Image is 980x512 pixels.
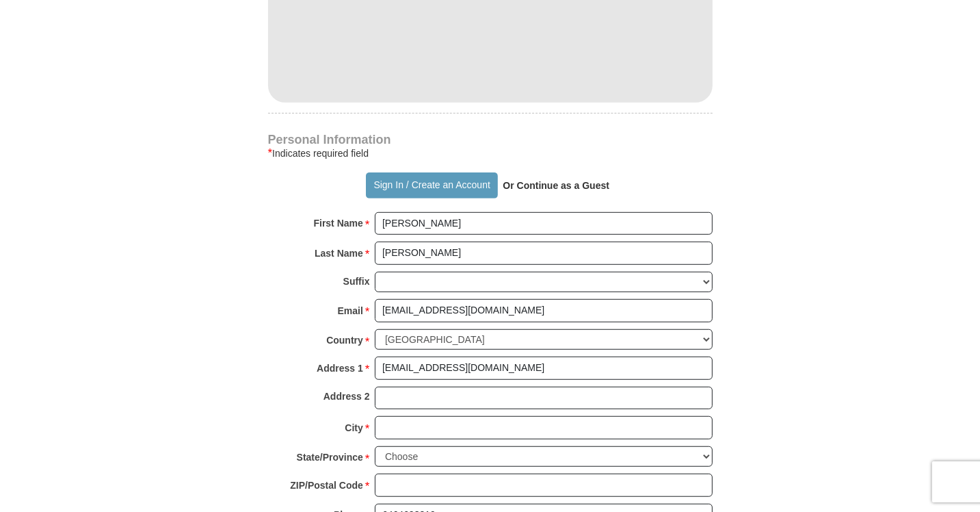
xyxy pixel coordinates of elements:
[503,180,609,191] strong: Or Continue as a Guest
[338,301,363,320] strong: Email
[345,418,362,437] strong: City
[315,244,363,263] strong: Last Name
[343,272,370,291] strong: Suffix
[323,387,370,406] strong: Address 2
[317,359,363,378] strong: Address 1
[268,145,713,162] div: Indicates required field
[366,172,498,199] button: Sign In / Create an Account
[314,214,363,233] strong: First Name
[326,331,363,350] strong: Country
[290,476,363,495] strong: ZIP/Postal Code
[268,134,713,145] h4: Personal Information
[297,448,363,467] strong: State/Province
